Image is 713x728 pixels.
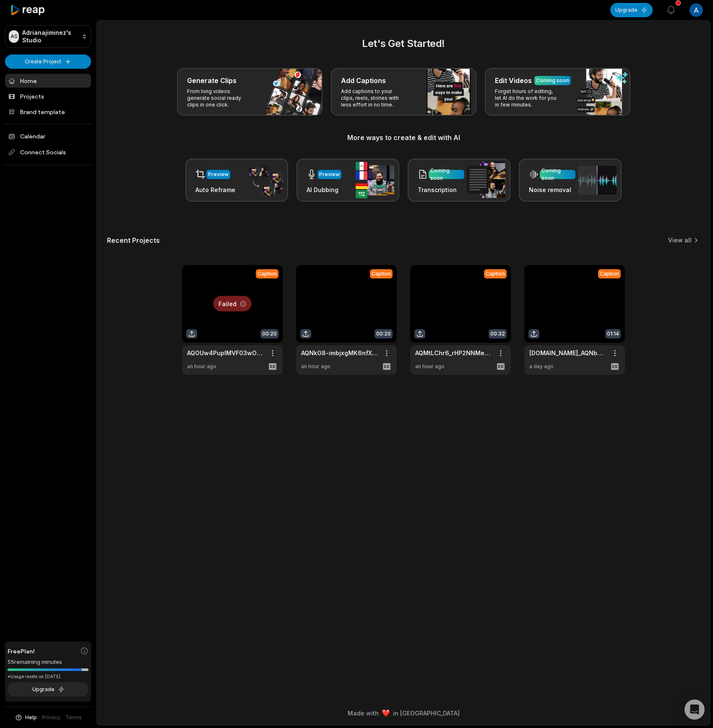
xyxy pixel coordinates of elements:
a: Calendar [5,129,91,143]
div: 55 remaining minutes [8,658,88,666]
div: Coming soon [430,167,463,182]
a: Privacy [42,714,60,721]
div: Open Intercom Messenger [684,699,705,720]
button: Help [15,714,37,721]
button: Create Project [5,55,91,69]
h3: More ways to create & edit with AI [107,133,700,143]
button: Upgrade [8,682,88,697]
a: Projects [5,89,91,103]
h3: AI Dubbing [307,185,341,194]
div: AQOUw4PupIMVF03wO5hBC4njMWH7EqF0nNgF_tRxQeedG73l01kwYfSgY_lIWGhFt_Jl6K-0l1gFMwIbjv48K-0ZU6wfA86Pa... [187,348,264,357]
div: Preview [208,171,229,178]
div: Made with in [GEOGRAPHIC_DATA] [104,709,703,718]
img: transcription.png [467,162,505,198]
div: *Usage resets on [DATE] [8,673,88,680]
h3: Noise removal [529,185,575,194]
img: heart emoji [382,710,390,717]
img: ai_dubbing.png [356,162,394,198]
span: Free Plan! [8,647,35,655]
img: auto_reframe.png [245,164,283,197]
h2: Let's Get Started! [107,36,700,51]
button: Upgrade [610,3,653,17]
a: Home [5,74,91,88]
p: From long videos generate social ready clips in one click. [187,88,252,108]
div: Preview [319,171,340,178]
h3: Auto Reframe [195,185,235,194]
div: AS [9,30,19,43]
a: Brand template [5,105,91,119]
a: AQNkG8-imbjxgMK6nfXcNOm4YsUUTPmdzNu6-6U-kd-UxLglV-2IklnS65vU0NZqbscaBFwic819vhnCz6wN9jKC5L0gJLyi2... [301,348,378,357]
a: View all [668,236,692,244]
h3: Edit Videos [495,75,532,86]
a: Terms [65,714,82,721]
span: Help [25,714,37,721]
h3: Transcription [418,185,464,194]
a: AQMtLChr6_rHP2NNMeF-yWlnDKlI0SxlSvmllU9rSZiS3BwqO8mvq1RymuNSvaU_DDWTVgqS0jMtQCJymCXEyyiZ [415,348,492,357]
a: [DOMAIN_NAME]_AQNbGM2RWU2MmNtW0p2F3xZlY8pjP2vwIeWRfX6EK2KTRULfpHOpPKpSn1JhqHHzthIvUYZgicIoaKlgYuu... [529,348,606,357]
h3: Generate Clips [187,75,237,86]
div: Coming soon [541,167,574,182]
img: noise_removal.png [578,166,617,195]
p: Adrianajiminez's Studio [22,29,78,44]
div: Coming soon [536,77,569,84]
h2: Recent Projects [107,236,160,244]
span: Connect Socials [5,145,91,160]
p: Add captions to your clips, reels, stories with less effort in no time. [341,88,406,108]
p: Forget hours of editing, let AI do the work for you in few minutes. [495,88,560,108]
h3: Add Captions [341,75,386,86]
